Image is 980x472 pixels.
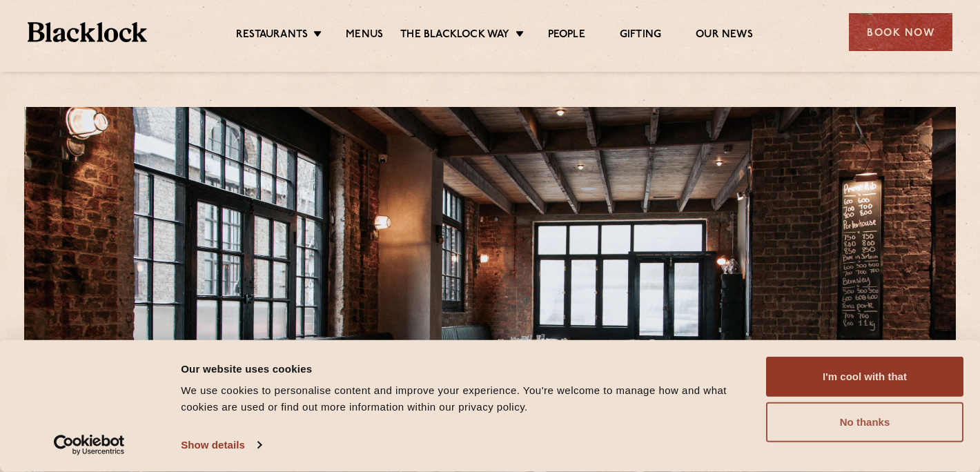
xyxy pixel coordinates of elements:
[181,435,261,455] a: Show details
[766,402,963,442] button: No thanks
[849,13,952,51] div: Book Now
[346,28,383,43] a: Menus
[29,435,150,455] a: Usercentrics Cookiebot - opens in a new window
[236,28,308,43] a: Restaurants
[620,28,661,43] a: Gifting
[181,360,750,377] div: Our website uses cookies
[181,382,750,415] div: We use cookies to personalise content and improve your experience. You're welcome to manage how a...
[548,28,585,43] a: People
[696,28,753,43] a: Our News
[28,22,147,42] img: BL_Textured_Logo-footer-cropped.svg
[766,357,963,397] button: I'm cool with that
[400,28,509,43] a: The Blacklock Way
